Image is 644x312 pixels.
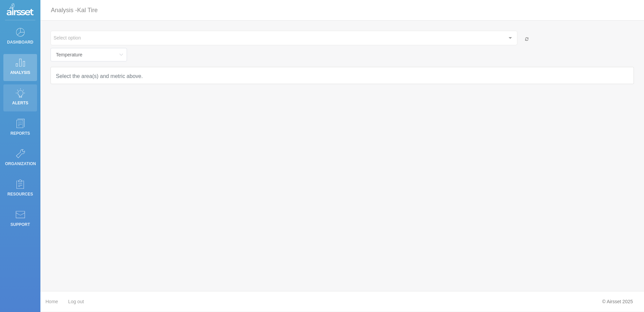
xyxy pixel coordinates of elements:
[5,68,35,78] p: Analysis
[5,159,35,169] p: Organization
[597,295,638,308] div: © Airsset 2025
[3,84,37,111] a: Alerts
[5,128,35,138] p: Reports
[56,72,629,80] p: Select the area(s) and metric above.
[77,7,98,14] span: Kal Tire
[3,145,37,172] a: Organization
[3,206,37,233] a: Support
[68,295,84,309] a: Log out
[3,54,37,81] a: Analysis
[51,4,98,17] p: Analysis -
[5,37,35,47] p: Dashboard
[5,98,35,108] p: Alerts
[7,3,34,17] img: Logo
[54,34,81,42] span: Select option
[3,176,37,203] a: Resources
[3,115,37,142] a: Reports
[51,48,127,61] input: Metric
[45,295,58,309] a: Home
[3,24,37,51] a: Dashboard
[5,219,35,230] p: Support
[5,189,35,199] p: Resources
